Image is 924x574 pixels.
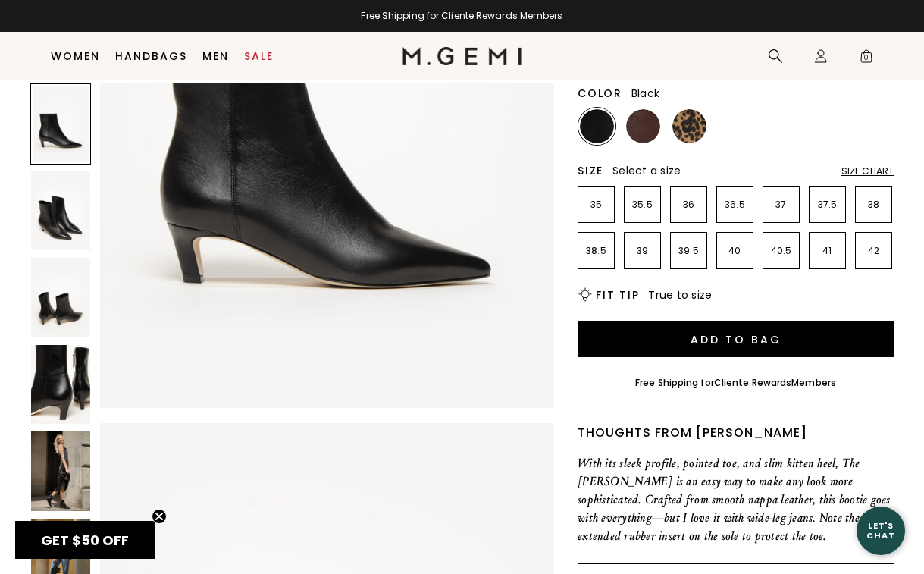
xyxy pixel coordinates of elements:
p: 36 [671,199,706,211]
span: GET $50 OFF [41,531,129,550]
p: 35.5 [625,199,660,211]
a: Handbags [115,50,187,62]
button: Close teaser [152,509,167,524]
p: With its sleek profile, pointed toe, and slim kitten heel, The [PERSON_NAME] is an easy way to ma... [578,454,894,545]
img: Black [580,109,614,143]
p: 38 [856,199,891,211]
p: 36.5 [717,199,753,211]
h2: Color [578,87,622,99]
div: Free Shipping for Members [635,377,836,389]
p: 42 [856,245,891,257]
p: 37.5 [810,199,845,211]
div: Thoughts from [PERSON_NAME] [578,424,894,442]
button: Add to Bag [578,321,894,357]
span: True to size [648,287,712,303]
p: 40.5 [763,245,799,257]
a: Sale [244,50,274,62]
p: 38.5 [578,245,614,257]
h2: Fit Tip [596,289,639,301]
p: 40 [717,245,753,257]
img: The Delfina [31,345,90,425]
div: Let's Chat [857,521,905,540]
a: Men [202,50,229,62]
span: Black [631,86,659,101]
a: Cliente Rewards [714,376,792,389]
img: The Delfina [31,431,90,511]
img: Leopard [672,109,706,143]
h2: Size [578,165,603,177]
p: 39.5 [671,245,706,257]
div: Size Chart [841,165,894,177]
p: 39 [625,245,660,257]
img: The Delfina [31,258,90,337]
img: M.Gemi [402,47,522,65]
p: 37 [763,199,799,211]
span: Select a size [612,163,681,178]
p: 41 [810,245,845,257]
p: 35 [578,199,614,211]
img: The Delfina [31,171,90,251]
span: 0 [859,52,874,67]
img: Chocolate [626,109,660,143]
div: GET $50 OFFClose teaser [15,521,155,559]
a: Women [51,50,100,62]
